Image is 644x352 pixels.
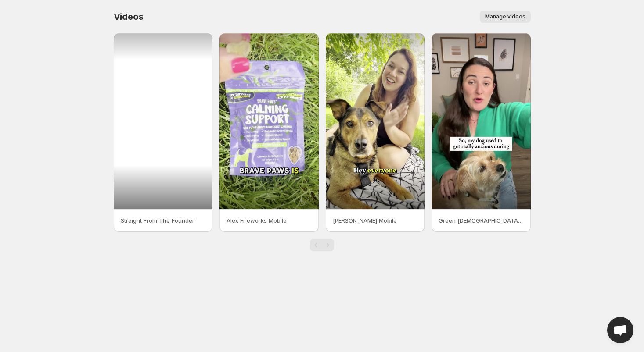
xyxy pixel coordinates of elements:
nav: Pagination [310,239,334,251]
p: Green [DEMOGRAPHIC_DATA] Mobile Latest [439,216,524,225]
span: Videos [114,11,144,22]
p: [PERSON_NAME] Mobile [333,216,418,225]
p: Straight From The Founder [121,216,206,225]
button: Manage videos [480,11,531,23]
span: Manage videos [485,13,525,20]
div: Open chat [607,317,633,343]
p: Alex Fireworks Mobile [227,216,312,225]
